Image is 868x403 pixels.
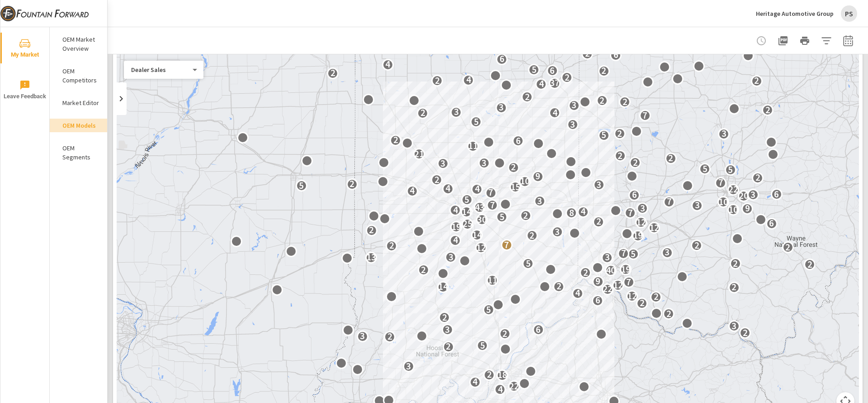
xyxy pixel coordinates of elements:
p: 7 [504,240,509,250]
p: 19 [451,221,461,232]
p: 19 [633,230,643,241]
p: 2 [557,281,561,292]
p: 2 [654,291,659,302]
p: 2 [389,240,394,251]
p: 19 [621,264,631,275]
p: 6 [769,218,774,229]
p: 2 [633,157,638,168]
p: 4 [410,185,415,196]
p: 3 [665,247,670,258]
p: 5 [299,180,304,191]
p: 2 [668,153,673,163]
p: 10 [728,204,738,215]
div: OEM Segments [50,141,107,164]
p: 3 [640,203,645,214]
p: 2 [785,242,790,253]
p: 2 [369,225,374,235]
p: 7 [642,110,647,121]
p: 2 [487,369,492,380]
p: 4 [575,288,580,298]
p: Heritage Automotive Group [756,10,834,18]
p: 6 [550,65,555,76]
p: 2 [596,216,601,227]
div: OEM Competitors [50,64,107,87]
p: 4 [475,183,480,194]
p: 3 [448,252,453,263]
p: 22 [509,381,519,392]
p: 21 [414,149,424,159]
p: 3 [605,252,610,263]
p: 5 [500,211,505,222]
button: Print Report [796,32,814,50]
p: 18 [497,369,507,380]
p: 15 [510,182,520,192]
p: 2 [523,210,528,221]
p: 12 [476,242,486,253]
p: 7 [488,187,493,198]
p: 7 [626,277,631,288]
p: 6 [595,295,600,306]
p: 14 [472,230,482,240]
p: 7 [667,196,672,207]
p: 4 [539,78,544,89]
p: Dealer Sales [131,66,189,74]
p: 2 [502,328,507,339]
p: 2 [694,240,699,251]
p: 6 [516,135,521,146]
p: 4 [472,376,477,387]
button: "Export Report to PDF" [774,32,792,50]
span: My Market [3,38,47,60]
p: 5 [703,163,708,174]
p: 9 [745,203,750,214]
p: 2 [618,150,623,161]
p: 22 [603,283,613,294]
p: 22 [728,184,738,195]
p: 30 [477,214,487,225]
p: 4 [445,183,450,194]
p: 5 [728,164,733,175]
p: 2 [599,95,604,106]
p: 2 [529,230,534,241]
p: 11 [468,140,478,151]
p: 5 [480,340,485,351]
p: 2 [330,67,335,78]
p: 12 [649,222,659,233]
p: 2 [387,331,392,342]
p: 4 [552,107,557,118]
p: 3 [750,189,755,200]
p: 10 [520,176,530,187]
p: 6 [632,189,637,200]
p: 4 [453,235,458,245]
p: 2 [765,105,770,115]
div: OEM Market Overview [50,33,107,55]
p: Market Editor [62,98,100,107]
p: 5 [486,304,491,315]
p: 2 [442,312,447,323]
p: 3 [555,226,560,237]
p: 2 [434,174,439,185]
p: 2 [420,107,425,118]
div: Dealer Sales [124,66,196,74]
p: OEM Models [62,121,100,130]
p: 2 [393,134,398,145]
p: 7 [718,177,723,188]
p: 10 [718,197,728,207]
p: 2 [754,75,759,86]
p: 3 [481,158,486,168]
p: 3 [596,179,601,190]
p: 40 [606,265,616,276]
p: 6 [536,324,541,335]
p: 11 [487,275,497,286]
p: 8 [569,207,574,218]
p: 3 [722,128,726,139]
p: 12 [613,280,623,291]
p: 2 [349,178,354,189]
p: 3 [499,102,504,113]
button: Select Date Range [839,32,857,50]
p: 3 [695,200,700,211]
p: 7 [490,200,495,211]
p: 6 [613,49,618,60]
p: 2 [807,259,812,270]
p: 2 [511,162,516,173]
p: 2 [731,282,736,293]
